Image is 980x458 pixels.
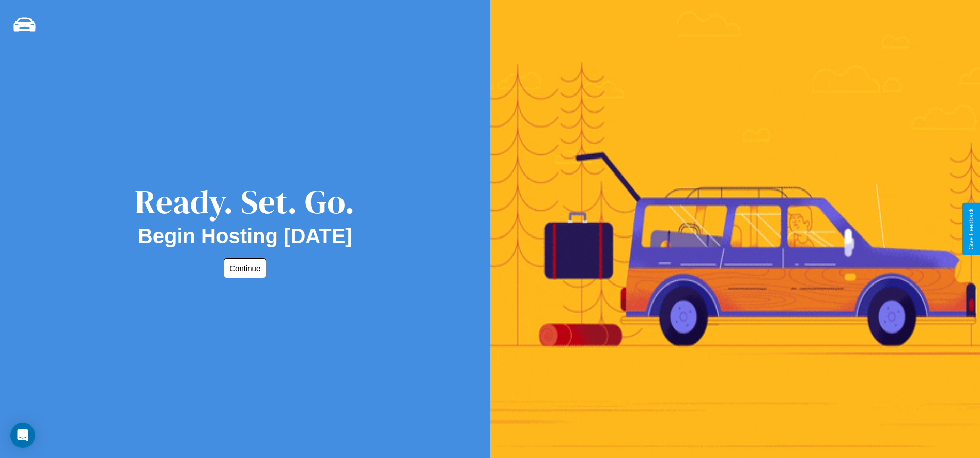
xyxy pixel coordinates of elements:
div: Ready. Set. Go. [135,179,355,225]
div: Open Intercom Messenger [10,423,35,448]
button: Continue [224,258,266,278]
div: Give Feedback [968,208,975,250]
h2: Begin Hosting [DATE] [138,225,352,248]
